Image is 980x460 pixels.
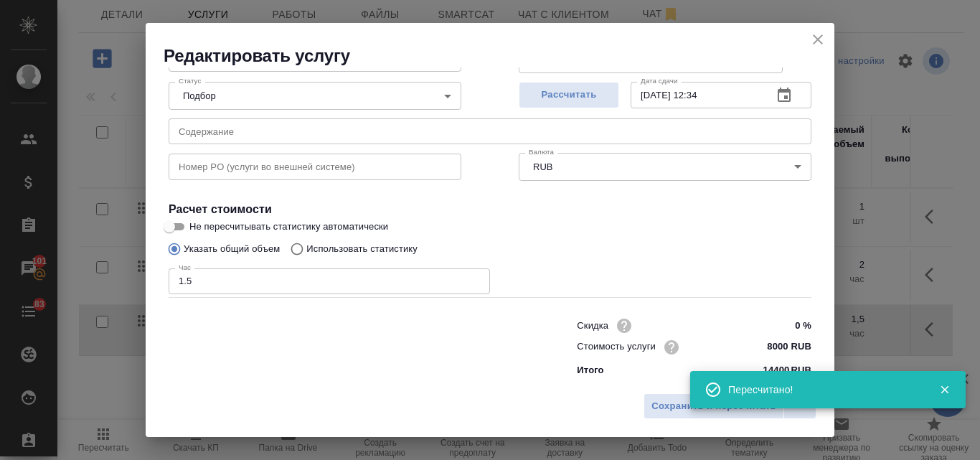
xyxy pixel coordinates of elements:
button: Рассчитать [519,82,619,108]
div: Подбор [169,82,461,109]
button: close [807,29,829,50]
span: Рассчитать [527,87,611,103]
p: Итого [577,363,603,377]
span: Не пересчитывать статистику автоматически [189,220,388,234]
button: Сохранить и пересчитать [644,393,784,419]
span: Сохранить и пересчитать [651,398,776,415]
p: Стоимость услуги [577,339,656,354]
h2: Редактировать услугу [164,44,834,67]
p: 14400 [763,363,790,377]
input: ✎ Введи что-нибудь [758,337,811,357]
div: Пересчитано! [728,382,918,397]
div: RUB [519,153,811,180]
button: Закрыть [930,383,959,396]
div: split button [644,393,816,419]
h4: Расчет стоимости [169,201,811,218]
p: Скидка [577,319,608,333]
button: Подбор [179,90,220,102]
p: Указать общий объем [184,242,280,256]
p: RUB [791,363,811,377]
button: RUB [529,161,557,173]
input: ✎ Введи что-нибудь [758,315,811,336]
p: Использовать статистику [306,242,418,256]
